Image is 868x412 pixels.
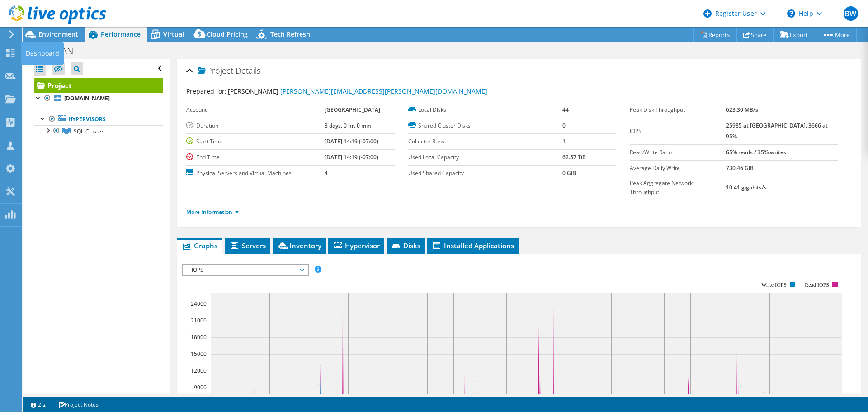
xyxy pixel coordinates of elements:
[34,114,163,125] a: Hypervisors
[408,137,562,146] label: Collector Runs
[186,208,239,216] a: More Information
[726,164,754,172] b: 730.46 GiB
[34,125,163,137] a: SQL-Cluster
[333,241,380,250] span: Hypervisor
[207,30,248,38] span: Cloud Pricing
[844,6,858,21] span: BW
[270,30,310,38] span: Tech Refresh
[562,122,566,129] b: 0
[191,317,207,324] text: 21000
[163,30,184,38] span: Virtual
[391,241,420,250] span: Disks
[325,153,378,161] b: [DATE] 14:19 (-07:00)
[325,122,371,129] b: 3 days, 0 hr, 0 min
[52,399,105,410] a: Project Notes
[280,87,487,95] a: [PERSON_NAME][EMAIL_ADDRESS][PERSON_NAME][DOMAIN_NAME]
[408,121,562,130] label: Shared Cluster Disks
[182,241,217,250] span: Graphs
[34,78,163,93] a: Project
[805,282,830,288] text: Read IOPS
[64,95,110,102] b: [DOMAIN_NAME]
[194,384,207,391] text: 9000
[408,105,562,114] label: Local Disks
[21,42,64,65] div: Dashboard
[228,87,487,95] span: [PERSON_NAME],
[186,153,325,162] label: End Time
[630,164,726,173] label: Average Daily Write
[630,179,726,197] label: Peak Aggregate Network Throughput
[24,399,52,410] a: 2
[432,241,514,250] span: Installed Applications
[191,367,207,374] text: 12000
[693,28,737,42] a: Reports
[198,66,233,76] span: Project
[186,137,325,146] label: Start Time
[187,265,303,275] span: IOPS
[815,28,857,42] a: More
[191,333,207,341] text: 18000
[630,127,726,136] label: IOPS
[186,121,325,130] label: Duration
[726,184,767,191] b: 10.41 gigabits/s
[186,169,325,178] label: Physical Servers and Virtual Machines
[630,148,726,157] label: Read/Write Ratio
[726,106,758,114] b: 623.30 MB/s
[726,122,828,140] b: 25985 at [GEOGRAPHIC_DATA], 3666 at 95%
[186,87,226,95] label: Prepared for:
[773,28,815,42] a: Export
[325,169,328,177] b: 4
[236,65,260,76] span: Details
[230,241,266,250] span: Servers
[562,137,566,145] b: 1
[191,350,207,358] text: 15000
[736,28,774,42] a: Share
[726,148,786,156] b: 65% reads / 35% writes
[630,105,726,114] label: Peak Disk Throughput
[101,30,141,38] span: Performance
[562,153,586,161] b: 62.57 TiB
[325,106,380,114] b: [GEOGRAPHIC_DATA]
[191,300,207,308] text: 24000
[408,153,562,162] label: Used Local Capacity
[277,241,321,250] span: Inventory
[34,93,163,104] a: [DOMAIN_NAME]
[787,9,795,18] svg: \n
[408,169,562,178] label: Used Shared Capacity
[325,137,378,145] b: [DATE] 14:19 (-07:00)
[38,30,78,38] span: Environment
[562,169,576,177] b: 0 GiB
[74,128,104,135] span: SQL-Cluster
[562,106,569,114] b: 44
[186,105,325,114] label: Account
[761,282,787,288] text: Write IOPS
